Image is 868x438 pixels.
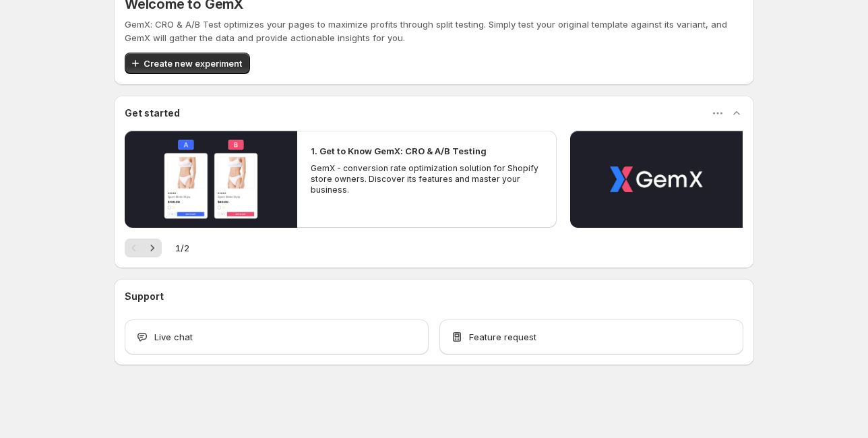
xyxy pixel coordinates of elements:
p: GemX - conversion rate optimization solution for Shopify store owners. Discover its features and ... [311,163,542,195]
span: 1 / 2 [175,241,189,255]
span: Feature request [469,330,536,344]
h3: Support [125,290,164,303]
button: Play video [125,131,297,228]
h2: 1. Get to Know GemX: CRO & A/B Testing [311,144,487,158]
p: GemX: CRO & A/B Test optimizes your pages to maximize profits through split testing. Simply test ... [125,18,743,44]
span: Create new experiment [144,57,242,70]
span: Live chat [154,330,193,344]
button: Next [143,239,162,257]
h3: Get started [125,106,180,120]
button: Create new experiment [125,53,250,74]
nav: Pagination [125,239,162,257]
button: Play video [570,131,743,228]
